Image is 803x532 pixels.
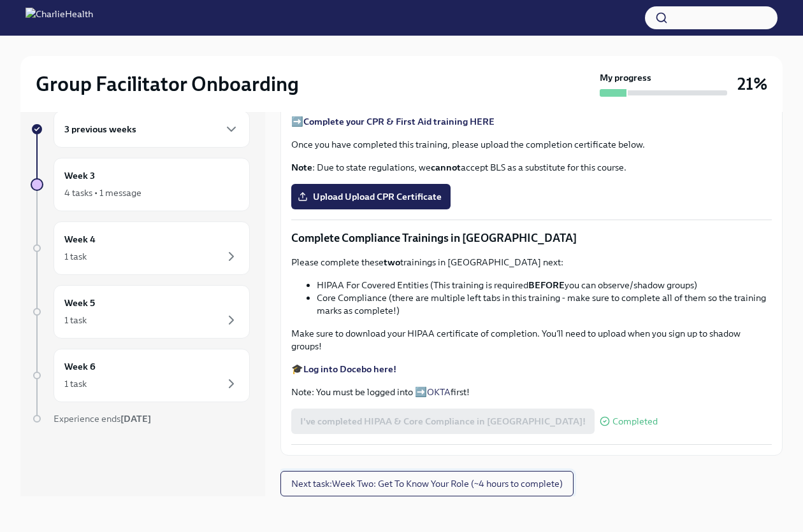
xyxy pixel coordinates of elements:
[737,73,767,95] h3: 21%
[291,230,772,246] p: Complete Compliance Trainings in [GEOGRAPHIC_DATA]
[291,161,772,174] p: : Due to state regulations, we accept BLS as a substitute for this course.
[64,377,87,390] div: 1 task
[64,296,95,310] h6: Week 5
[64,360,96,374] h6: Week 6
[64,232,96,246] h6: Week 4
[291,386,772,398] p: Note: You must be logged into ➡️ first!
[528,279,565,291] strong: BEFORE
[291,115,772,128] p: ➡️
[31,158,250,211] a: Week 34 tasks • 1 message
[54,111,250,148] div: 3 previous weeks
[291,477,563,490] span: Next task : Week Two: Get To Know Your Role (~4 hours to complete)
[384,256,400,268] strong: two
[64,169,95,183] h6: Week 3
[54,413,151,424] span: Experience ends
[291,363,772,375] p: 🎓
[317,291,772,317] li: Core Compliance (there are multiple left tabs in this training - make sure to complete all of the...
[64,186,141,199] div: 4 tasks • 1 message
[25,8,93,28] img: CharlieHealth
[291,184,451,209] label: Upload Upload CPR Certificate
[303,116,495,127] a: Complete your CPR & First Aid training HERE
[303,363,396,375] a: Log into Docebo here!
[36,71,299,97] h2: Group Facilitator Onboarding
[600,71,651,84] strong: My progress
[120,413,151,424] strong: [DATE]
[64,314,87,326] div: 1 task
[64,122,136,136] h6: 3 previous weeks
[317,279,772,291] li: HIPAA For Covered Entities (This training is required you can observe/shadow groups)
[427,386,451,398] a: OKTA
[31,221,250,275] a: Week 41 task
[64,250,87,263] div: 1 task
[31,349,250,402] a: Week 61 task
[31,285,250,339] a: Week 51 task
[431,162,461,173] strong: cannot
[291,327,772,353] p: Make sure to download your HIPAA certificate of completion. You'll need to upload when you sign u...
[291,138,772,151] p: Once you have completed this training, please upload the completion certificate below.
[280,471,574,496] button: Next task:Week Two: Get To Know Your Role (~4 hours to complete)
[291,256,772,269] p: Please complete these trainings in [GEOGRAPHIC_DATA] next:
[612,417,658,426] span: Completed
[300,190,442,203] span: Upload Upload CPR Certificate
[291,162,312,173] strong: Note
